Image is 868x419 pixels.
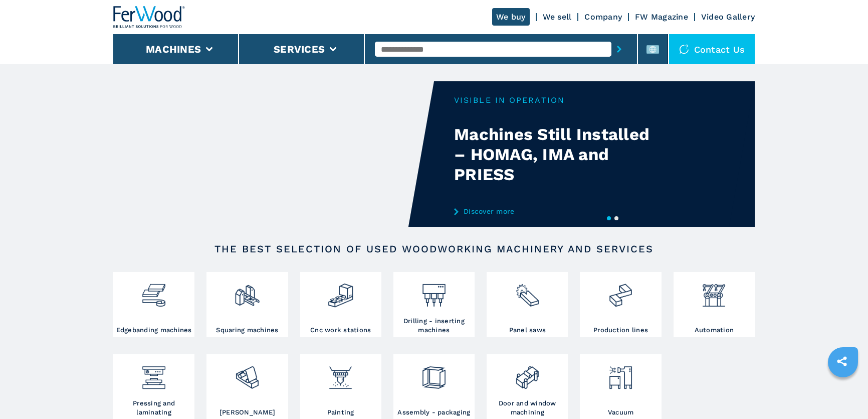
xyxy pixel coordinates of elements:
h3: Cnc work stations [310,326,371,335]
a: sharethis [829,349,854,374]
div: Contact us [669,34,755,64]
a: Cnc work stations [300,272,381,337]
button: Machines [146,43,201,55]
h3: Drilling - inserting machines [396,317,472,335]
img: Ferwood [113,6,185,28]
img: lavorazione_porte_finestre_2.png [514,357,541,391]
button: 1 [607,216,611,220]
a: Video Gallery [701,12,755,22]
button: Services [274,43,325,55]
h3: Squaring machines [216,326,278,335]
img: foratrici_inseritrici_2.png [420,274,447,309]
a: Discover more [454,207,650,215]
img: aspirazione_1.png [607,357,634,391]
button: submit-button [611,38,627,61]
img: squadratrici_2.png [234,274,261,309]
img: automazione.png [701,274,727,309]
h2: The best selection of used woodworking machinery and services [145,243,723,255]
button: 2 [614,216,618,220]
img: montaggio_imballaggio_2.png [420,357,447,391]
h3: Production lines [593,326,648,335]
a: Edgebanding machines [113,272,194,337]
video: Your browser does not support the video tag. [113,81,434,227]
a: Automation [674,272,755,337]
h3: Assembly - packaging [397,408,470,417]
img: bordatrici_1.png [140,274,167,309]
h3: Pressing and laminating [116,399,192,417]
a: FW Magazine [635,12,688,22]
a: Drilling - inserting machines [393,272,475,337]
a: Company [584,12,622,22]
h3: [PERSON_NAME] [220,408,275,417]
img: linee_di_produzione_2.png [607,274,634,309]
img: Contact us [679,44,689,54]
a: Squaring machines [206,272,288,337]
h3: Automation [695,326,734,335]
a: Panel saws [487,272,568,337]
img: sezionatrici_2.png [514,274,541,309]
h3: Painting [327,408,354,417]
a: Production lines [580,272,661,337]
img: levigatrici_2.png [234,357,261,391]
a: We buy [492,8,530,26]
img: pressa-strettoia.png [140,357,167,391]
img: centro_di_lavoro_cnc_2.png [327,274,354,309]
img: verniciatura_1.png [327,357,354,391]
h3: Edgebanding machines [116,326,192,335]
h3: Door and window machining [489,399,565,417]
a: We sell [543,12,572,22]
h3: Vacuum [608,408,634,417]
h3: Panel saws [509,326,546,335]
